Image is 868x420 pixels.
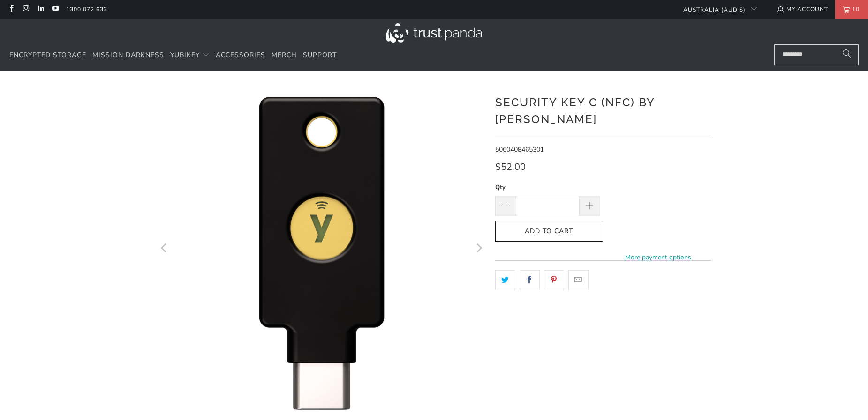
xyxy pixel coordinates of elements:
[170,44,210,66] summary: YubiKey
[158,85,486,413] img: Security Key C (NFC) by Yubico - Trust Panda
[272,51,297,59] span: Merch
[37,6,45,13] a: Trust Panda Australia on LinkedIn
[776,4,828,15] a: My Account
[835,44,859,65] button: Search
[303,44,337,66] a: Support
[520,270,540,290] a: Share this on Facebook
[544,270,564,290] a: Share this on Pinterest
[9,44,86,66] a: Encrypted Storage
[495,92,711,128] h1: Security Key C (NFC) by [PERSON_NAME]
[495,145,544,154] span: 5060408465301
[170,51,200,59] span: YubiKey
[22,6,30,13] a: Trust Panda Australia on Instagram
[92,44,164,66] a: Mission Darkness
[216,51,265,59] span: Accessories
[92,51,164,59] span: Mission Darkness
[66,4,107,15] a: 1300 072 632
[157,85,172,413] button: Previous
[51,6,59,13] a: Trust Panda Australia on YouTube
[606,252,711,263] a: More payment options
[9,44,337,66] nav: Translation missing: en.navigation.header.main_nav
[774,44,859,65] input: Search...
[7,6,15,13] a: Trust Panda Australia on Facebook
[471,85,486,413] button: Next
[9,51,86,59] span: Encrypted Storage
[272,44,297,66] a: Merch
[568,270,589,290] a: Email this to a friend
[495,221,603,242] button: Add to Cart
[303,51,337,59] span: Support
[495,270,515,290] a: Share this on Twitter
[495,182,600,192] label: Qty
[495,161,526,173] span: $52.00
[386,23,482,43] img: Trust Panda Australia
[216,44,265,66] a: Accessories
[505,228,593,236] span: Add to Cart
